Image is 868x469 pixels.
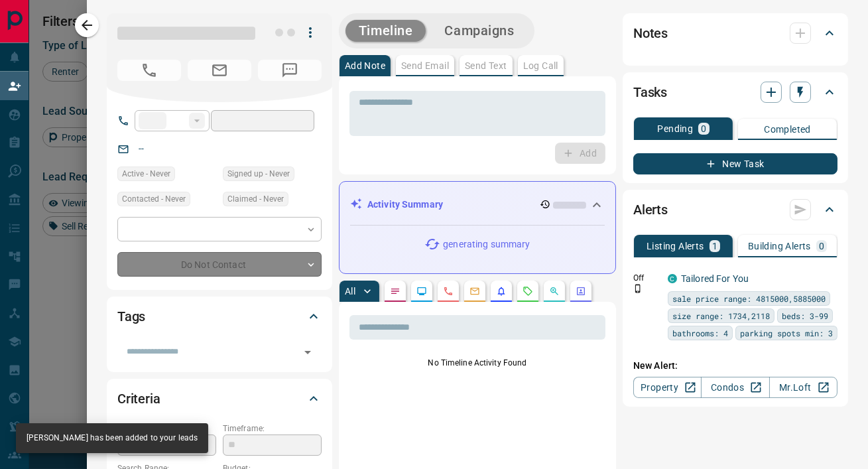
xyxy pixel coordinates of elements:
[122,192,186,206] span: Contacted - Never
[633,199,668,220] h2: Alerts
[576,286,586,297] svg: Agent Actions
[712,241,717,251] p: 1
[633,76,837,108] div: Tasks
[350,192,605,217] div: Activity Summary
[117,306,145,327] h2: Tags
[390,286,401,297] svg: Notes
[443,237,530,251] p: generating summary
[633,17,837,49] div: Notes
[764,125,811,134] p: Completed
[122,167,170,180] span: Active - Never
[469,286,480,297] svg: Emails
[633,153,837,174] button: New Task
[701,377,769,398] a: Condos
[633,359,837,373] p: New Alert:
[633,284,643,293] svg: Push Notification Only
[345,20,426,42] button: Timeline
[633,23,668,44] h2: Notes
[633,194,837,226] div: Alerts
[227,192,284,206] span: Claimed - Never
[117,252,322,277] div: Do Not Contact
[117,423,216,435] p: Actively Searching:
[672,292,826,305] span: sale price range: 4815000,5885000
[117,388,160,409] h2: Criteria
[258,60,322,81] span: No Number
[681,273,749,284] a: Tailored For You
[672,326,728,340] span: bathrooms: 4
[701,124,706,133] p: 0
[139,143,144,154] a: --
[523,286,533,297] svg: Requests
[298,343,317,362] button: Open
[549,286,560,297] svg: Opportunities
[349,357,605,369] p: No Timeline Activity Found
[345,287,355,296] p: All
[117,60,181,81] span: No Number
[188,60,251,81] span: No Email
[647,241,704,251] p: Listing Alerts
[668,274,677,283] div: condos.ca
[740,326,833,340] span: parking spots min: 3
[227,167,290,180] span: Signed up - Never
[443,286,454,297] svg: Calls
[117,383,322,415] div: Criteria
[117,301,322,332] div: Tags
[345,61,385,70] p: Add Note
[633,82,667,103] h2: Tasks
[819,241,824,251] p: 0
[657,124,693,133] p: Pending
[782,309,828,322] span: beds: 3-99
[769,377,837,398] a: Mr.Loft
[633,272,660,284] p: Off
[223,423,322,435] p: Timeframe:
[416,286,427,297] svg: Lead Browsing Activity
[367,198,443,212] p: Activity Summary
[633,377,702,398] a: Property
[496,286,507,297] svg: Listing Alerts
[27,427,198,449] div: [PERSON_NAME] has been added to your leads
[672,309,770,322] span: size range: 1734,2118
[431,20,527,42] button: Campaigns
[748,241,811,251] p: Building Alerts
